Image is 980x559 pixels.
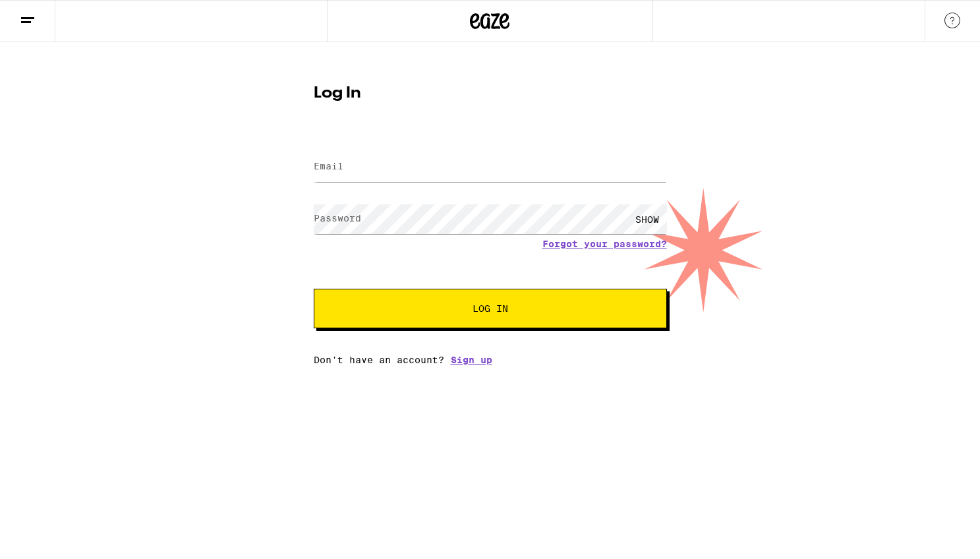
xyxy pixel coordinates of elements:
a: Sign up [451,355,492,365]
label: Email [314,161,343,171]
span: Log In [473,304,508,313]
label: Password [314,213,361,223]
button: Log In [314,289,667,328]
div: SHOW [627,204,667,234]
h1: Log In [314,86,667,102]
div: Don't have an account? [314,355,667,365]
input: Email [314,152,667,182]
a: Forgot your password? [542,239,667,249]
